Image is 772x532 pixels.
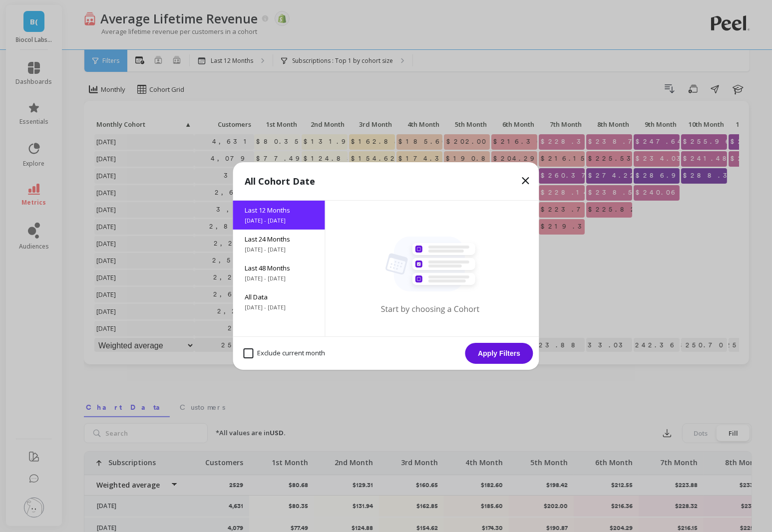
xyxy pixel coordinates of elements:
button: Apply Filters [465,343,533,364]
span: Exclude current month [244,348,326,358]
span: Last 48 Months [245,264,313,272]
span: All Data [245,292,313,301]
span: Last 24 Months [245,235,313,244]
span: [DATE] - [DATE] [245,303,313,311]
span: Last 12 Months [245,206,313,215]
span: [DATE] - [DATE] [245,274,313,282]
span: [DATE] - [DATE] [245,246,313,254]
span: [DATE] - [DATE] [245,217,313,225]
p: All Cohort Date [245,174,316,188]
